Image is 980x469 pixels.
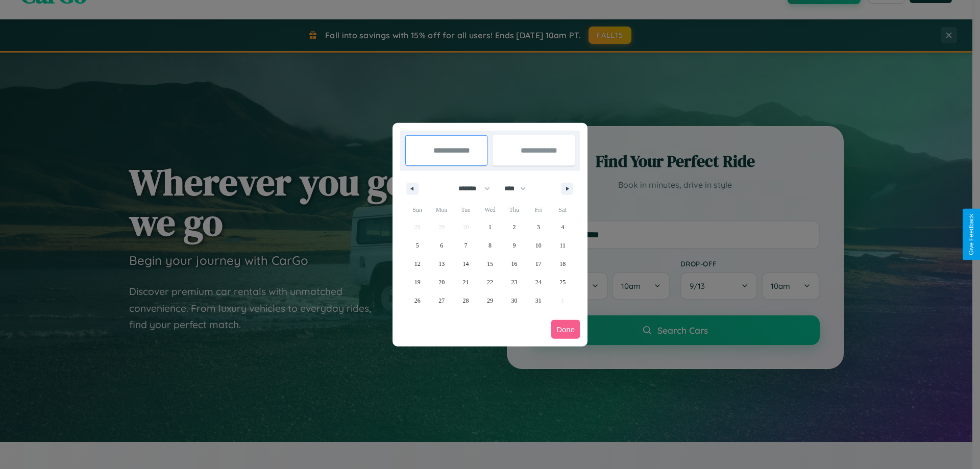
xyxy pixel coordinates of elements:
[405,236,429,255] button: 5
[416,236,419,255] span: 5
[511,273,517,291] span: 23
[478,236,502,255] button: 8
[535,273,542,291] span: 24
[429,291,453,310] button: 27
[454,255,478,273] button: 14
[438,273,445,291] span: 20
[561,218,564,236] span: 4
[511,255,517,273] span: 16
[405,255,429,273] button: 12
[535,255,542,273] span: 17
[559,236,566,255] span: 11
[440,236,443,255] span: 6
[512,218,516,236] span: 2
[559,255,566,273] span: 18
[414,291,421,310] span: 26
[551,236,575,255] button: 11
[488,236,492,255] span: 8
[405,273,429,291] button: 19
[488,218,492,236] span: 1
[526,255,550,273] button: 17
[464,236,468,255] span: 7
[502,202,526,218] span: Thu
[429,273,453,291] button: 20
[454,273,478,291] button: 21
[454,236,478,255] button: 7
[454,202,478,218] span: Tue
[526,218,550,236] button: 3
[537,218,540,236] span: 3
[478,273,502,291] button: 22
[429,236,453,255] button: 6
[535,236,542,255] span: 10
[487,273,493,291] span: 22
[526,273,550,291] button: 24
[535,291,542,310] span: 31
[551,202,575,218] span: Sat
[454,291,478,310] button: 28
[502,255,526,273] button: 16
[438,255,445,273] span: 13
[405,291,429,310] button: 26
[414,273,421,291] span: 19
[502,273,526,291] button: 23
[463,291,469,310] span: 28
[478,202,502,218] span: Wed
[526,202,550,218] span: Fri
[438,291,445,310] span: 27
[502,236,526,255] button: 9
[478,291,502,310] button: 29
[502,218,526,236] button: 2
[414,255,421,273] span: 12
[478,255,502,273] button: 15
[551,255,575,273] button: 18
[511,291,517,310] span: 30
[429,255,453,273] button: 13
[968,214,975,255] div: Give Feedback
[502,291,526,310] button: 30
[429,202,453,218] span: Mon
[463,255,469,273] span: 14
[551,320,580,339] button: Done
[559,273,566,291] span: 25
[551,273,575,291] button: 25
[463,273,469,291] span: 21
[526,291,550,310] button: 31
[551,218,575,236] button: 4
[487,255,493,273] span: 15
[526,236,550,255] button: 10
[512,236,516,255] span: 9
[487,291,493,310] span: 29
[405,202,429,218] span: Sun
[478,218,502,236] button: 1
